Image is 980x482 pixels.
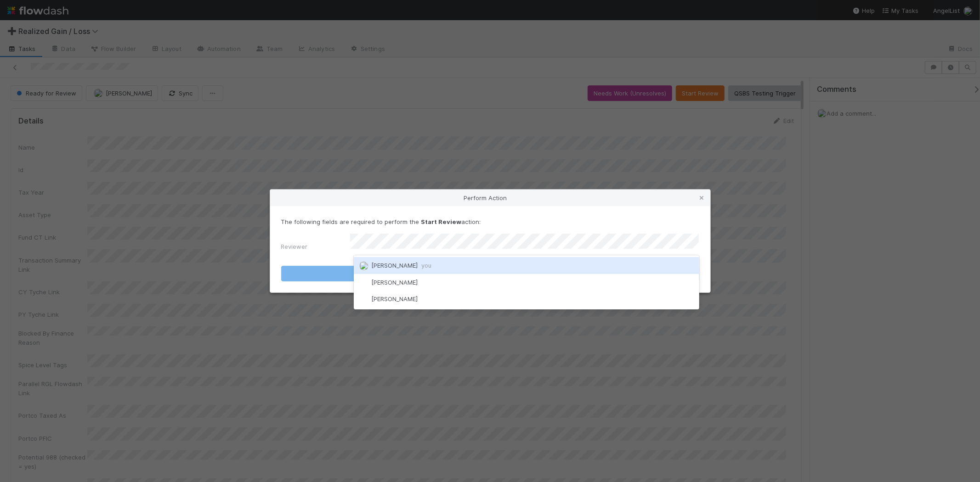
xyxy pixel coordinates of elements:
[270,190,710,206] div: Perform Action
[421,218,462,225] strong: Start Review
[359,261,368,270] img: avatar_66854b90-094e-431f-b713-6ac88429a2b8.png
[371,295,418,303] span: [PERSON_NAME]
[281,242,308,251] label: Reviewer
[281,217,699,226] p: The following fields are required to perform the action:
[421,262,431,269] span: you
[371,262,431,269] span: [PERSON_NAME]
[359,295,368,304] img: avatar_37569647-1c78-4889-accf-88c08d42a236.png
[371,279,418,286] span: [PERSON_NAME]
[281,266,699,281] button: Start Review
[359,278,368,287] img: avatar_705b8750-32ac-4031-bf5f-ad93a4909bc8.png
